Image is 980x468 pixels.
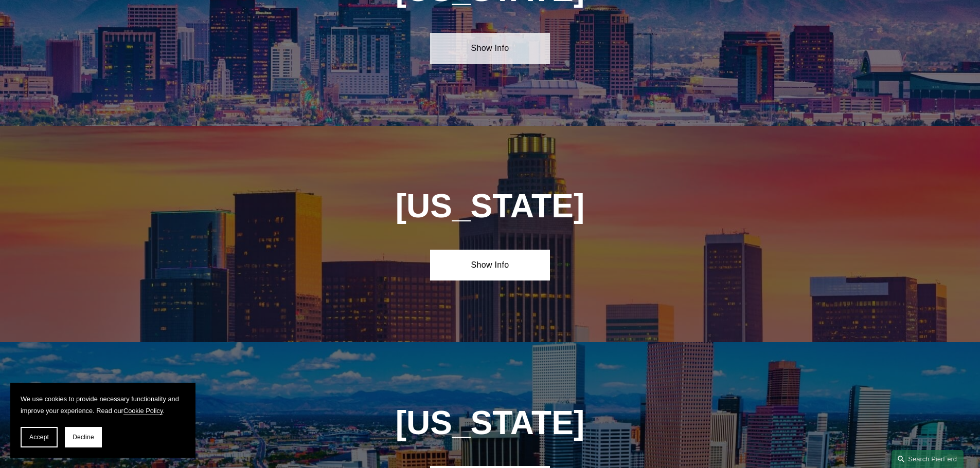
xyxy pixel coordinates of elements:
a: Cookie Policy [123,407,163,415]
a: Search this site [892,450,964,468]
button: Decline [65,427,102,447]
h1: [US_STATE] [340,188,640,225]
button: Accept [21,427,58,447]
p: We use cookies to provide necessary functionality and improve your experience. Read our . [21,393,185,417]
h1: [US_STATE] [340,404,640,442]
a: Show Info [430,250,550,280]
span: Decline [73,434,94,441]
section: Cookie banner [10,383,195,458]
a: Show Info [430,33,550,64]
span: Accept [29,434,49,441]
